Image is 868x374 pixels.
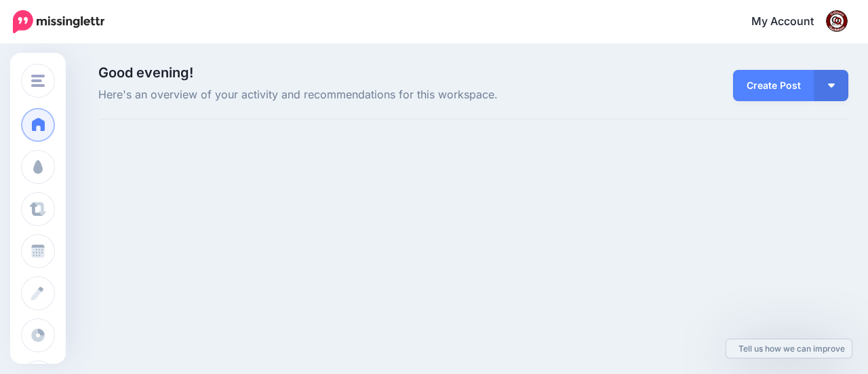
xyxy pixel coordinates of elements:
span: Here's an overview of your activity and recommendations for this workspace. [98,86,591,104]
a: Create Post [733,70,814,101]
a: Tell us how we can improve [726,339,852,358]
img: Missinglettr [13,10,104,33]
a: My Account [738,5,848,39]
span: Good evening! [98,64,193,81]
img: menu.png [31,75,45,87]
img: arrow-down-white.png [828,83,835,88]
